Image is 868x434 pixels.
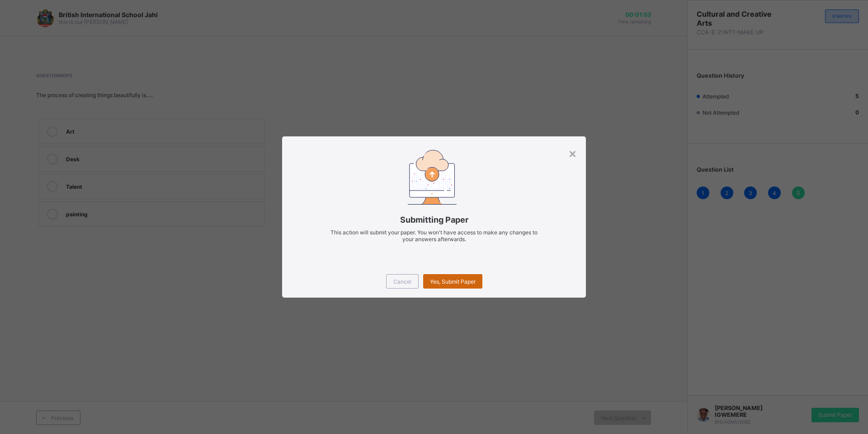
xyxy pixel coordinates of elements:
[408,150,457,205] img: submitting-paper.7509aad6ec86be490e328e6d2a33d40a.svg
[330,229,538,243] span: This action will submit your paper. You won't have access to make any changes to your answers aft...
[568,145,577,161] div: ×
[430,278,476,285] span: Yes, Submit Paper
[296,215,572,224] span: Submitting Paper
[393,278,411,285] span: Cancel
